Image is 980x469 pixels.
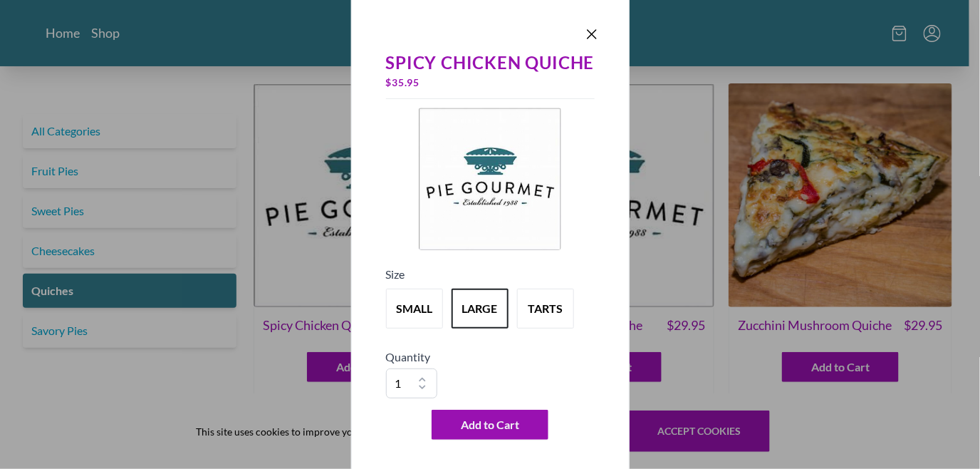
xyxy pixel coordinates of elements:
[432,410,548,440] button: Add to Cart
[452,289,509,329] button: Variant Swatch
[386,289,443,329] button: Variant Swatch
[461,416,519,433] span: Add to Cart
[517,289,574,329] button: Variant Swatch
[386,349,595,366] h5: Quantity
[386,53,595,73] div: Spicy Chicken Quiche
[419,108,561,250] img: Product Image
[386,73,595,93] div: $ 35.95
[386,266,595,283] h5: Size
[419,108,561,254] a: Product Image
[583,26,600,43] button: Close panel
